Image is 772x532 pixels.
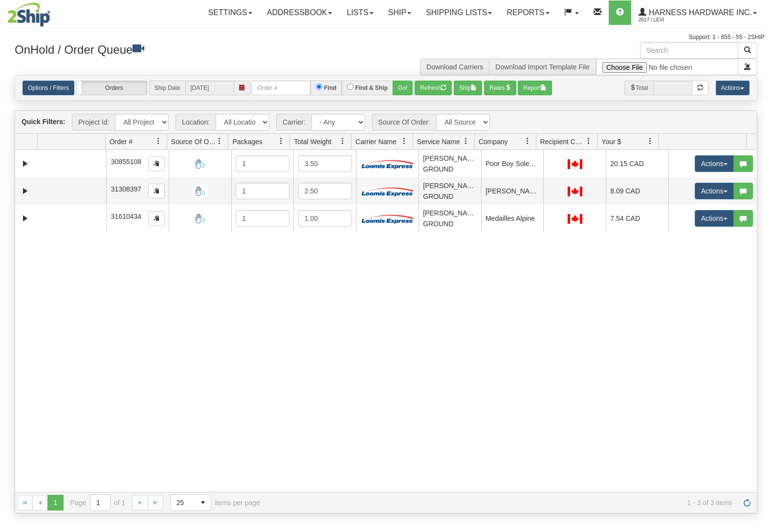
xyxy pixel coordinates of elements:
span: Ship Date [149,81,185,95]
td: [PERSON_NAME] GROUND [419,205,481,232]
img: CA [568,214,582,224]
span: items per page [170,494,260,511]
span: Order # [110,137,132,147]
span: Project Id: [72,114,115,130]
button: Refresh [415,81,452,95]
td: 8.09 CAD [606,177,668,205]
button: Actions [695,210,734,227]
button: Actions [716,81,750,95]
span: Carrier: [276,114,311,130]
img: Manual [192,211,208,227]
a: Source Of Order filter column settings [211,133,228,149]
a: Order # filter column settings [150,133,167,149]
input: Page 1 [90,495,110,511]
label: Find & Ship [355,84,388,92]
td: [PERSON_NAME] GROUND [419,177,481,205]
img: Loomis Express [361,159,415,169]
span: Recipient Country [540,137,585,147]
a: Download Import Template File [495,63,590,71]
button: Copy to clipboard [148,156,165,171]
label: Quick Filters: [22,117,65,127]
a: Addressbook [260,0,340,25]
span: Source Of Order [171,137,216,147]
span: Service Name [417,137,460,147]
a: Packages filter column settings [273,133,289,149]
span: Source Of Order: [372,114,437,130]
td: 7.54 CAD [606,205,668,232]
span: select [195,495,211,511]
span: Page 1 [47,495,63,511]
img: Manual [192,183,208,199]
span: Page of 1 [70,494,126,511]
button: Go! [393,81,413,95]
input: Order # [252,81,310,95]
span: Packages [232,137,262,147]
span: Page sizes drop down [170,494,211,511]
span: Your $ [601,137,621,147]
td: [PERSON_NAME] [481,177,544,205]
a: Ship [381,0,419,25]
img: Manual [192,156,208,172]
button: Copy to clipboard [148,211,165,226]
button: Rates [484,81,516,95]
span: 30855108 [111,158,141,166]
span: 1 - 3 of 3 items [274,499,732,507]
input: Import [596,59,738,75]
h3: OnHold / Order Queue [15,42,379,56]
td: Medailles Alpine [481,205,544,232]
span: 31308397 [111,185,141,193]
span: Total Weight [294,137,331,147]
a: Expand [19,185,31,197]
img: CA [568,187,582,196]
span: Location: [176,114,216,130]
a: Reports [499,0,556,25]
span: 25 [176,498,189,508]
span: Total [624,81,653,95]
a: Recipient Country filter column settings [580,133,597,149]
span: 2617 / Levi [639,15,712,25]
a: Settings [201,0,260,25]
div: Support: 1 - 855 - 55 - 2SHIP [7,33,765,42]
label: Orders [77,81,147,95]
a: Refresh [739,495,755,511]
button: Ship [454,81,482,95]
img: logo2617.jpg [7,2,50,27]
span: Carrier Name [355,137,397,147]
button: Report [518,81,552,95]
td: Poor Boy Soles Bespoke Shoe C [481,150,544,177]
a: Harness Hardware Inc. 2617 / Levi [631,0,764,25]
button: Search [738,42,757,59]
a: Lists [339,0,380,25]
input: Search [640,42,738,59]
a: Carrier Name filter column settings [396,133,413,149]
button: Actions [695,155,734,172]
label: Find [324,84,336,92]
iframe: chat widget [750,216,771,316]
a: Options / Filters [22,81,74,95]
span: Harness Hardware Inc. [646,8,752,17]
a: Download Carriers [426,63,483,71]
button: Actions [695,183,734,199]
a: Shipping lists [419,0,499,25]
span: 31610434 [111,213,141,220]
td: 20.15 CAD [606,150,668,177]
a: Expand [19,158,31,170]
button: Copy to clipboard [148,184,165,198]
a: Your $ filter column settings [642,133,659,149]
div: grid toolbar [15,111,757,134]
a: Service Name filter column settings [458,133,474,149]
td: [PERSON_NAME] GROUND [419,150,481,177]
img: Loomis Express [361,213,415,224]
a: Company filter column settings [519,133,536,149]
img: Loomis Express [361,186,415,196]
a: Expand [19,213,31,225]
img: CA [568,159,582,169]
a: Total Weight filter column settings [334,133,351,149]
span: Company [479,137,508,147]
